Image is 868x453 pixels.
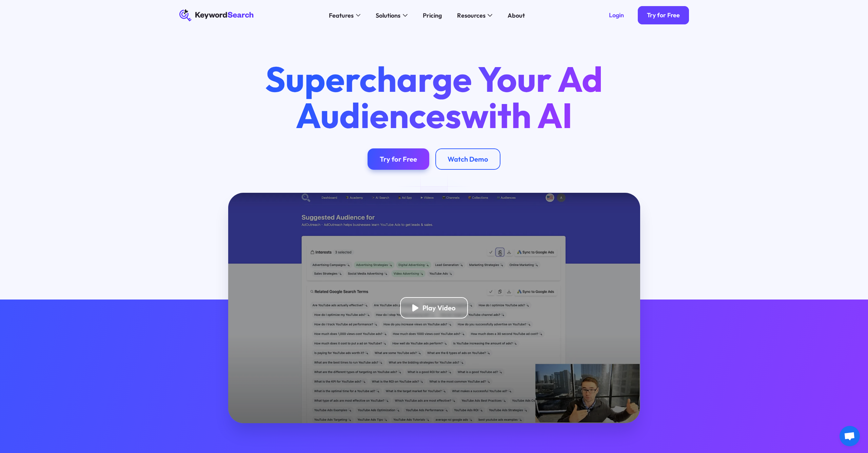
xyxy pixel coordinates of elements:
[368,148,429,170] a: Try for Free
[376,11,400,20] div: Solutions
[609,12,624,19] div: Login
[423,11,442,20] div: Pricing
[508,11,525,20] div: About
[647,12,680,19] div: Try for Free
[503,9,529,21] a: About
[461,93,572,137] span: with AI
[329,11,354,20] div: Features
[457,11,486,20] div: Resources
[448,155,488,163] div: Watch Demo
[840,426,860,446] div: Open de chat
[228,193,640,423] a: open lightbox
[418,9,446,21] a: Pricing
[251,61,617,133] h1: Supercharge Your Ad Audiences
[638,6,689,24] a: Try for Free
[380,155,417,163] div: Try for Free
[600,6,633,24] a: Login
[422,304,456,312] div: Play Video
